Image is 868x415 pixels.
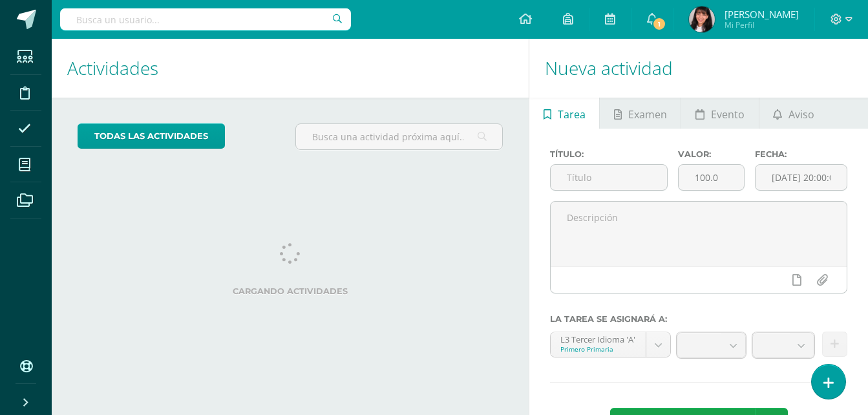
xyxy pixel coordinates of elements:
[558,99,586,130] span: Tarea
[755,149,847,159] label: Fecha:
[725,19,799,30] span: Mi Perfil
[789,99,814,130] span: Aviso
[551,165,667,190] input: Título
[296,124,502,149] input: Busca una actividad próxima aquí...
[67,39,513,98] h1: Actividades
[550,149,668,159] label: Título:
[711,99,745,130] span: Evento
[628,99,667,130] span: Examen
[551,332,670,357] a: L3 Tercer Idioma 'A'Primero Primaria
[560,345,636,354] div: Primero Primaria
[529,98,599,129] a: Tarea
[78,286,503,296] label: Cargando actividades
[560,332,636,345] div: L3 Tercer Idioma 'A'
[725,8,799,21] span: [PERSON_NAME]
[689,6,715,32] img: f24f368c0c04a6efa02f0eb874e4cc40.png
[678,149,745,159] label: Valor:
[679,165,744,190] input: Puntos máximos
[60,8,351,30] input: Busca un usuario...
[681,98,758,129] a: Evento
[759,98,829,129] a: Aviso
[78,123,225,149] a: todas las Actividades
[756,165,847,190] input: Fecha de entrega
[600,98,681,129] a: Examen
[550,314,847,324] label: La tarea se asignará a:
[545,39,852,98] h1: Nueva actividad
[652,17,666,31] span: 1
